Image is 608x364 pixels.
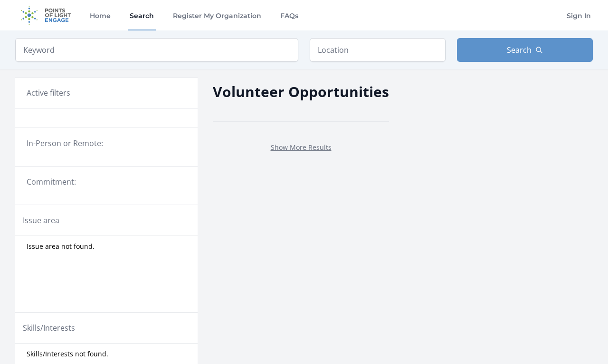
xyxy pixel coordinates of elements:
span: Search [507,44,532,56]
legend: Skills/Interests [23,322,75,334]
h3: Active filters [27,87,70,98]
span: Issue area not found. [27,242,95,251]
legend: In-Person or Remote: [27,138,186,149]
h2: Volunteer Opportunities [213,81,389,102]
input: Location [310,38,446,62]
span: Skills/Interests not found. [27,349,108,359]
legend: Commitment: [27,176,186,187]
input: Keyword [15,38,298,62]
a: Show More Results [271,143,332,152]
legend: Issue area [23,215,59,226]
button: Search [457,38,593,62]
